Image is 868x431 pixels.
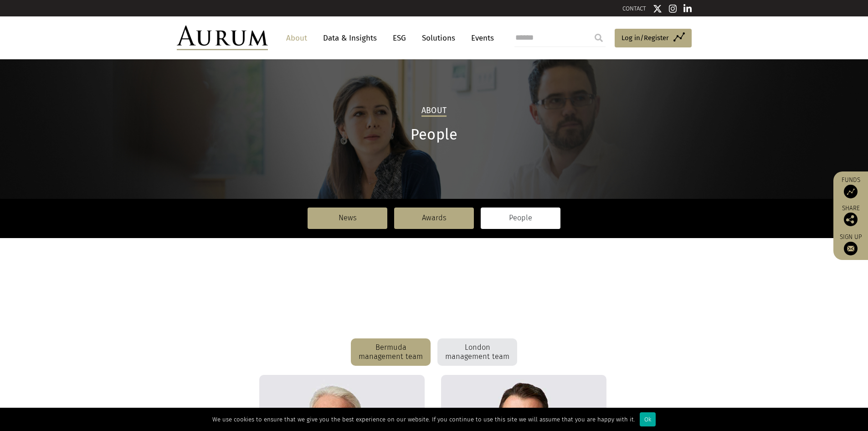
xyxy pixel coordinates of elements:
a: CONTACT [622,5,646,12]
a: Funds [838,176,863,198]
a: Awards [394,208,474,228]
a: ESG [388,30,411,47]
a: Events [467,30,494,47]
img: Sign up to our newsletter [844,242,858,255]
a: Log in/Register [615,29,692,48]
img: Aurum [177,26,268,50]
div: London management team [437,338,517,366]
img: Linkedin icon [683,4,692,13]
a: News [308,208,387,228]
div: Bermuda management team [351,338,431,366]
div: Ok [640,412,656,426]
img: Instagram icon [669,4,677,13]
img: Share this post [844,213,858,226]
span: Log in/Register [621,32,669,43]
div: Share [838,205,863,226]
img: Access Funds [844,185,858,198]
img: Twitter icon [653,4,662,13]
a: People [481,208,560,228]
a: Solutions [417,30,460,47]
h2: About [421,106,447,117]
input: Submit [590,29,608,47]
h1: People [177,126,692,144]
a: About [282,30,312,47]
a: Sign up [838,233,863,255]
a: Data & Insights [318,30,381,47]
